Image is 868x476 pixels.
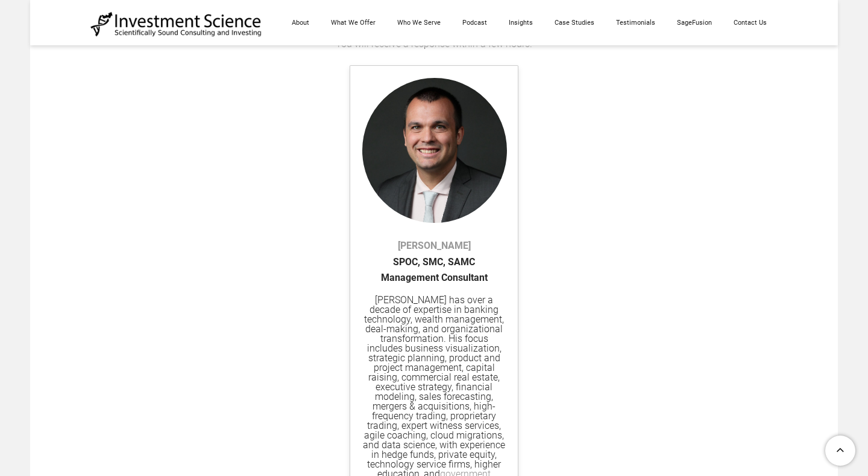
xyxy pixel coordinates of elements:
[362,238,506,286] div: ​SPOC, SMC, SAMC Management Consultant
[90,11,262,37] img: Investment Science | NYC Consulting Services
[398,240,471,251] a: [PERSON_NAME]
[362,78,507,295] img: Michael Kelly providing Consulting Services
[820,431,862,470] a: To Top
